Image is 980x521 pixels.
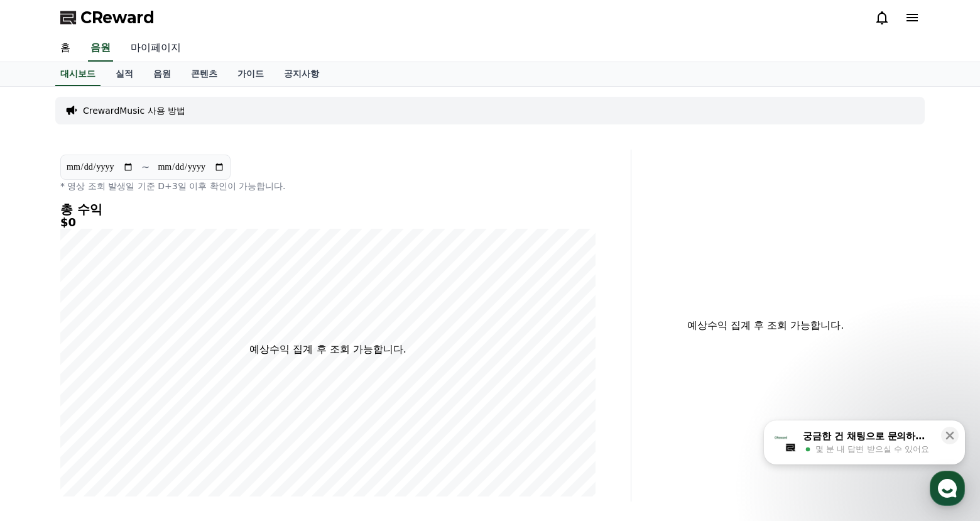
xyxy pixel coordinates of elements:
[60,216,596,229] h5: $0
[227,62,274,86] a: 가이드
[115,418,130,428] span: 대화
[83,398,162,430] a: 대화
[60,180,596,192] p: * 영상 조회 발생일 기준 D+3일 이후 확인이 가능합니다.
[141,160,150,175] p: ~
[60,8,155,28] a: CReward
[194,417,209,427] span: 설정
[60,202,596,216] h4: 총 수익
[83,104,185,117] a: CrewardMusic 사용 방법
[121,35,191,62] a: 마이페이지
[641,318,890,333] p: 예상수익 집계 후 조회 가능합니다.
[80,8,155,28] span: CReward
[249,342,406,357] p: 예상수익 집계 후 조회 가능합니다.
[4,398,83,430] a: 홈
[50,35,80,62] a: 홈
[181,62,227,86] a: 콘텐츠
[274,62,329,86] a: 공지사항
[40,417,47,427] span: 홈
[55,62,101,86] a: 대시보드
[143,62,181,86] a: 음원
[88,35,113,62] a: 음원
[162,398,241,430] a: 설정
[106,62,143,86] a: 실적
